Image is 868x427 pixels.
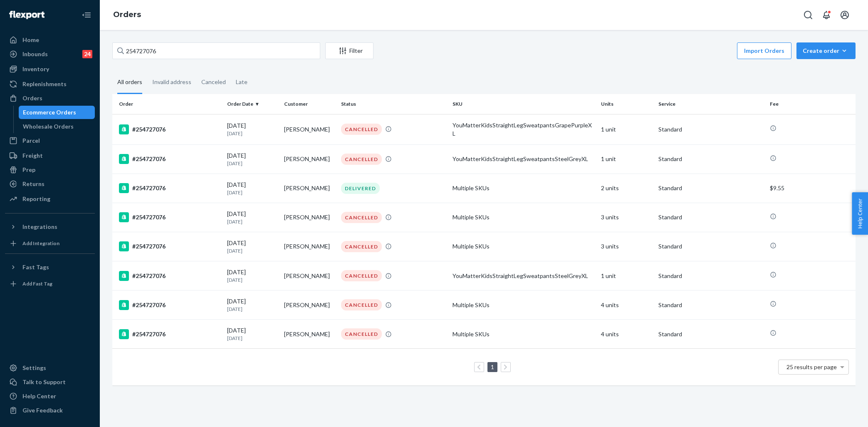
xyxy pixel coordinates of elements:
[227,247,277,254] p: [DATE]
[5,92,95,105] a: Orders
[22,406,63,415] div: Give Feedback
[22,137,40,145] div: Parcel
[655,94,767,114] th: Service
[119,212,220,222] div: #254727076
[449,174,598,203] td: Multiple SKUs
[341,328,382,340] div: CANCELLED
[22,80,67,88] div: Replenishments
[836,7,853,23] button: Open account menu
[227,305,277,313] p: [DATE]
[453,155,594,163] div: YouMatterKidsStraightLegSweatpantsSteelGreyXL
[598,203,655,232] td: 3 units
[119,183,220,193] div: #254727076
[227,210,277,225] div: [DATE]
[449,94,598,114] th: SKU
[818,7,835,23] button: Open notifications
[227,276,277,283] p: [DATE]
[598,144,655,174] td: 1 unit
[852,192,868,235] button: Help Center
[341,270,382,281] div: CANCELLED
[227,151,277,167] div: [DATE]
[5,404,95,417] button: Give Feedback
[22,94,42,102] div: Orders
[598,232,655,261] td: 3 units
[800,7,816,23] button: Open Search Box
[19,120,95,133] a: Wholesale Orders
[658,184,763,192] p: Standard
[453,121,594,138] div: YouMatterKidsStraightLegSweatpantsGrapePurpleXL
[341,183,380,194] div: DELIVERED
[796,42,856,59] button: Create order
[5,192,95,206] a: Reporting
[658,213,763,221] p: Standard
[281,174,338,203] td: [PERSON_NAME]
[816,402,860,423] iframe: Opens a widget where you can chat to one of our agents
[767,94,856,114] th: Fee
[658,272,763,280] p: Standard
[22,65,49,73] div: Inventory
[598,261,655,290] td: 1 unit
[22,180,45,188] div: Returns
[224,94,281,114] th: Order Date
[658,330,763,338] p: Standard
[598,114,655,144] td: 1 unit
[119,124,220,134] div: #254727076
[227,239,277,254] div: [DATE]
[22,151,43,160] div: Freight
[22,50,48,58] div: Inbounds
[227,218,277,225] p: [DATE]
[453,272,594,280] div: YouMatterKidsStraightLegSweatpantsSteelGreyXL
[22,166,35,174] div: Prep
[281,144,338,174] td: [PERSON_NAME]
[119,154,220,164] div: #254727076
[5,361,95,375] a: Settings
[22,280,52,287] div: Add Fast Tag
[5,62,95,76] a: Inventory
[5,149,95,162] a: Freight
[341,241,382,252] div: CANCELLED
[658,155,763,163] p: Standard
[598,320,655,349] td: 4 units
[326,47,373,55] div: Filter
[803,47,849,55] div: Create order
[227,268,277,283] div: [DATE]
[112,42,320,59] input: Search orders
[227,297,277,313] div: [DATE]
[449,320,598,349] td: Multiple SKUs
[227,181,277,196] div: [DATE]
[598,94,655,114] th: Units
[284,100,334,107] div: Customer
[598,290,655,320] td: 4 units
[5,261,95,274] button: Fast Tags
[786,363,837,370] span: 25 results per page
[117,71,142,94] div: All orders
[5,77,95,91] a: Replenishments
[5,47,95,61] a: Inbounds24
[737,42,791,59] button: Import Orders
[281,203,338,232] td: [PERSON_NAME]
[5,134,95,147] a: Parcel
[227,326,277,342] div: [DATE]
[338,94,449,114] th: Status
[598,174,655,203] td: 2 units
[281,261,338,290] td: [PERSON_NAME]
[22,263,49,271] div: Fast Tags
[119,300,220,310] div: #254727076
[9,11,45,19] img: Flexport logo
[236,71,247,93] div: Late
[281,320,338,349] td: [PERSON_NAME]
[341,154,382,165] div: CANCELLED
[22,364,46,372] div: Settings
[119,271,220,281] div: #254727076
[22,392,56,400] div: Help Center
[449,232,598,261] td: Multiple SKUs
[227,335,277,342] p: [DATE]
[5,375,95,389] button: Talk to Support
[5,177,95,191] a: Returns
[281,232,338,261] td: [PERSON_NAME]
[449,203,598,232] td: Multiple SKUs
[227,130,277,137] p: [DATE]
[281,114,338,144] td: [PERSON_NAME]
[658,301,763,309] p: Standard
